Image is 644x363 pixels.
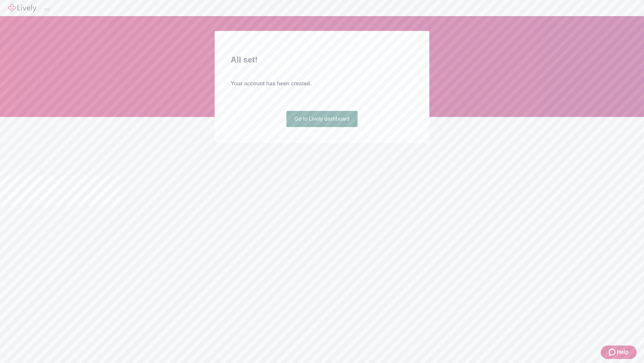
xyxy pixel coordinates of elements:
[286,111,358,127] a: Go to Lively dashboard
[617,348,629,356] span: Help
[231,80,413,88] h4: Your account has been created.
[231,54,413,66] h2: All set!
[44,8,50,10] button: Log out
[609,348,617,356] svg: Zendesk support icon
[601,346,637,359] button: Zendesk support iconHelp
[8,4,36,12] img: Lively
